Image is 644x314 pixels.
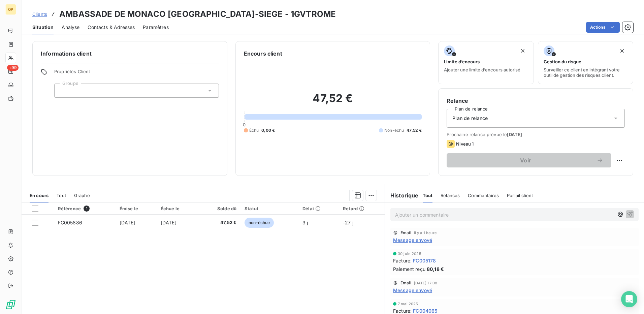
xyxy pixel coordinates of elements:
span: Voir [455,158,597,163]
div: Référence [58,206,111,212]
span: Portail client [507,193,533,198]
span: Graphe [74,193,90,198]
span: Prochaine relance prévue le [447,132,625,137]
div: Solde dû [202,206,236,211]
span: il y a 1 heure [414,231,437,235]
h6: Encours client [244,50,282,58]
span: Gestion du risque [544,59,581,64]
span: 1 [84,206,90,212]
span: 47,52 € [202,219,236,226]
div: Open Intercom Messenger [621,291,637,307]
div: Délai [302,206,335,211]
span: 47,52 € [407,127,422,133]
div: OP [5,4,16,15]
span: 0 [243,122,246,127]
button: Voir [447,153,611,167]
button: Gestion du risqueSurveiller ce client en intégrant votre outil de gestion des risques client. [538,41,633,84]
span: Facture : [393,257,412,264]
h6: Historique [385,191,419,199]
span: non-échue [245,218,274,228]
span: Propriétés Client [54,69,219,78]
div: Retard [343,206,381,211]
span: 30 juin 2025 [398,252,421,256]
span: Ajouter une limite d’encours autorisé [444,67,520,72]
span: Tout [423,193,433,198]
span: +99 [7,65,19,71]
a: Clients [32,11,47,18]
h6: Informations client [41,50,219,58]
span: Limite d’encours [444,59,480,64]
img: Logo LeanPay [5,299,16,310]
span: Analyse [62,24,79,31]
span: FC005178 [413,257,436,264]
span: Plan de relance [452,115,488,122]
span: Tout [57,193,66,198]
span: En cours [30,193,49,198]
span: 7 mai 2025 [398,302,418,306]
span: Relances [441,193,460,198]
span: Message envoyé [393,287,432,294]
button: Actions [586,22,620,33]
span: Niveau 1 [456,141,474,147]
span: Contacts & Adresses [88,24,135,31]
span: Paiement reçu [393,265,425,273]
span: Email [400,281,411,285]
span: 0,00 € [261,127,275,133]
div: Statut [245,206,294,211]
span: [DATE] [120,220,135,225]
div: Émise le [120,206,153,211]
span: Paramètres [143,24,169,31]
h2: 47,52 € [244,92,422,112]
span: [DATE] [507,132,522,137]
h3: AMBASSADE DE MONACO [GEOGRAPHIC_DATA]-SIEGE - 1GVTROME [59,8,336,20]
span: Commentaires [468,193,499,198]
span: Surveiller ce client en intégrant votre outil de gestion des risques client. [544,67,627,78]
span: [DATE] [161,220,176,225]
input: Ajouter une valeur [60,88,65,94]
div: Échue le [161,206,194,211]
span: 3 j [302,220,308,225]
span: Clients [32,11,47,17]
span: [DATE] 17:08 [414,281,438,285]
span: Message envoyé [393,237,432,244]
span: Email [400,231,411,235]
span: 80,18 € [427,265,444,273]
button: Limite d’encoursAjouter une limite d’encours autorisé [438,41,534,84]
span: -27 j [343,220,353,225]
span: Non-échu [384,127,404,133]
span: FC005886 [58,220,82,225]
span: Situation [32,24,54,31]
span: Échu [249,127,259,133]
h6: Relance [447,97,625,105]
